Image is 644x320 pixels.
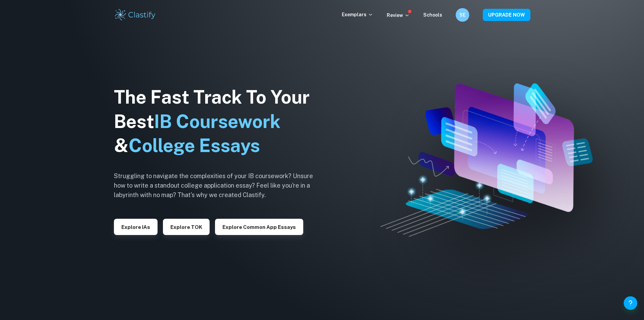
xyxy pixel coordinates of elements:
a: Explore IAs [114,223,158,230]
button: Help and Feedback [624,296,637,310]
button: UPGRADE NOW [483,9,530,21]
img: Clastify logo [114,8,157,22]
span: IB Coursework [154,111,281,132]
h1: The Fast Track To Your Best & [114,85,324,158]
p: Exemplars [342,11,373,18]
button: SE [456,8,469,22]
img: Clastify hero [380,83,593,237]
p: Review [387,12,410,19]
h6: Struggling to navigate the complexities of your IB coursework? Unsure how to write a standout col... [114,171,324,200]
a: Explore Common App essays [215,223,303,230]
h6: SE [458,11,466,19]
button: Explore TOK [163,219,210,235]
button: Explore IAs [114,219,158,235]
a: Schools [423,12,442,18]
button: Explore Common App essays [215,219,303,235]
a: Explore TOK [163,223,210,230]
span: College Essays [128,135,260,156]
